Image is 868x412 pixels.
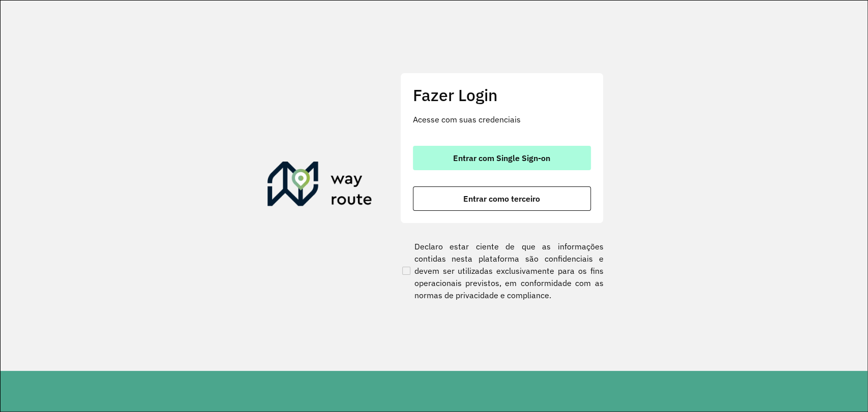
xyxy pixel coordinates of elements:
p: Acesse com suas credenciais [413,113,591,125]
span: Entrar com Single Sign-on [453,154,550,162]
h2: Fazer Login [413,85,591,105]
img: Roteirizador AmbevTech [267,162,372,210]
label: Declaro estar ciente de que as informações contidas nesta plataforma são confidenciais e devem se... [400,240,604,301]
button: button [413,146,591,170]
span: Entrar como terceiro [463,195,540,203]
button: button [413,186,591,211]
